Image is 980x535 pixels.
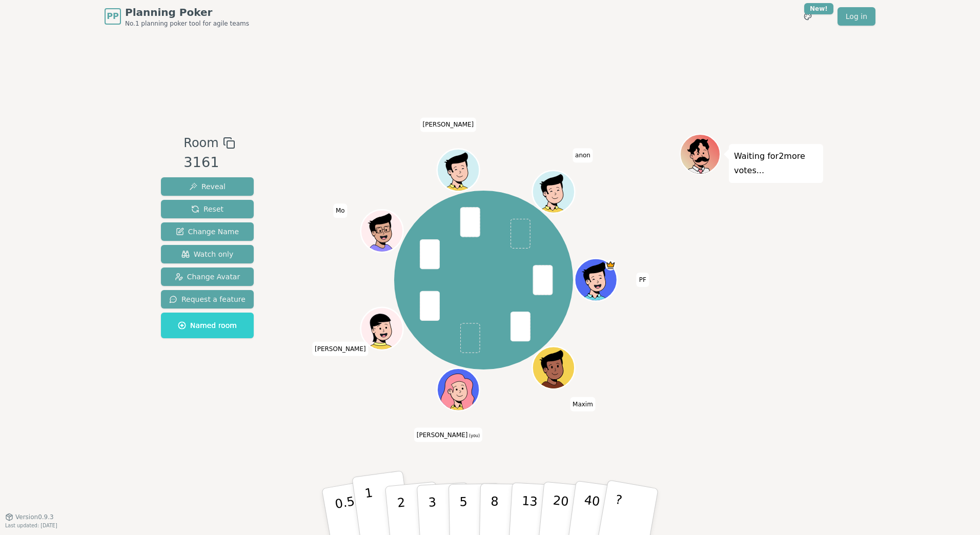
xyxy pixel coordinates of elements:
span: Reset [191,204,223,214]
span: Click to change your name [312,342,369,356]
span: Named room [178,320,237,331]
p: Waiting for 2 more votes... [734,149,818,178]
button: Watch only [161,245,254,263]
span: Change Name [176,227,239,237]
button: Change Name [161,222,254,241]
span: Change Avatar [175,272,240,282]
span: (you) [468,434,480,438]
button: Request a feature [161,290,254,308]
div: New! [804,3,833,14]
a: PPPlanning PokerNo.1 planning poker tool for agile teams [105,5,249,28]
span: Reveal [189,181,226,192]
span: Click to change your name [414,428,482,442]
span: Click to change your name [570,397,596,411]
span: Click to change your name [637,273,649,287]
button: Version0.9.3 [5,513,54,521]
span: Click to change your name [333,204,348,218]
span: Watch only [181,249,234,259]
span: Room [183,134,218,152]
span: Click to change your name [420,118,477,132]
button: Reveal [161,177,254,196]
button: Reset [161,200,254,218]
button: Change Avatar [161,267,254,286]
span: Request a feature [169,294,246,304]
span: Click to change your name [573,149,593,163]
span: Planning Poker [125,5,249,19]
span: Last updated: [DATE] [5,523,57,528]
button: Click to change your avatar [439,370,479,410]
span: PF is the host [605,260,616,271]
span: No.1 planning poker tool for agile teams [125,19,249,28]
a: Log in [838,7,875,26]
span: PP [107,10,118,23]
button: Named room [161,313,254,338]
span: Version 0.9.3 [15,513,54,521]
button: New! [799,7,817,26]
div: 3161 [183,152,235,173]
